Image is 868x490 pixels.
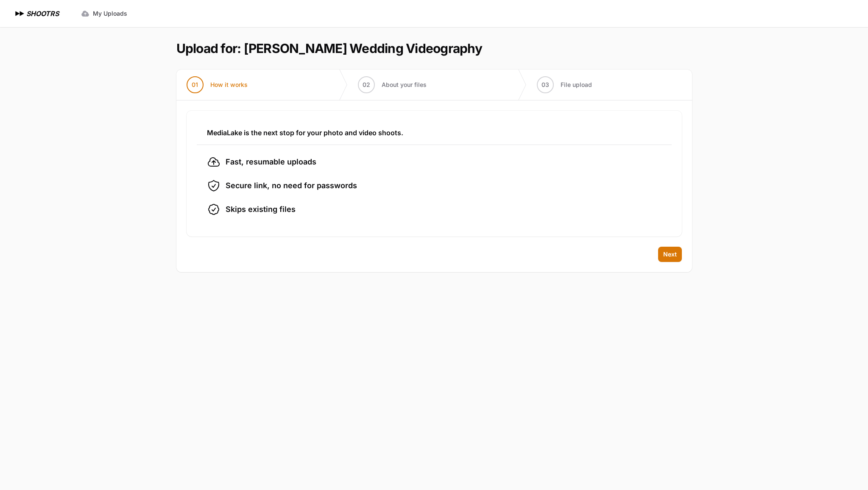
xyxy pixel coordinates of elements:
[226,156,316,168] span: Fast, resumable uploads
[176,41,482,56] h1: Upload for: [PERSON_NAME] Wedding Videography
[663,250,677,259] span: Next
[348,70,437,100] button: 02 About your files
[192,81,198,89] span: 01
[226,203,296,215] span: Skips existing files
[207,128,661,138] h3: MediaLake is the next stop for your photo and video shoots.
[541,81,549,89] span: 03
[176,70,258,100] button: 01 How it works
[14,8,26,19] img: SHOOTRS
[26,8,59,19] h1: SHOOTRS
[93,9,127,18] span: My Uploads
[561,81,592,89] span: File upload
[527,70,602,100] button: 03 File upload
[382,81,427,89] span: About your files
[76,6,132,21] a: My Uploads
[363,81,370,89] span: 02
[14,8,59,19] a: SHOOTRS SHOOTRS
[210,81,248,89] span: How it works
[226,180,357,192] span: Secure link, no need for passwords
[658,247,682,262] button: Next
